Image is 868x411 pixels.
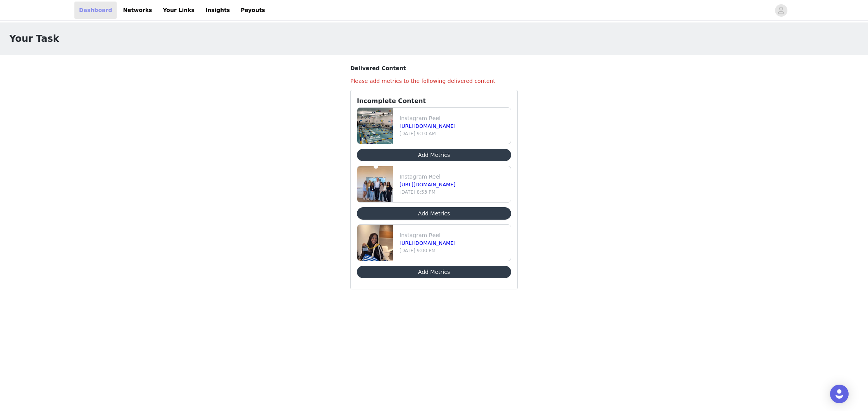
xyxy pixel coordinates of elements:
a: Payouts [236,2,270,19]
a: Your Links [158,2,199,19]
h1: Your Task [9,32,59,46]
p: Instagram Reel [400,114,508,122]
button: Add Metrics [357,149,511,161]
a: [URL][DOMAIN_NAME] [400,182,456,187]
h3: Delivered Content [350,64,518,72]
p: [DATE] 9:00 PM [400,247,508,254]
img: file [357,166,393,202]
button: Add Metrics [357,207,511,220]
a: [URL][DOMAIN_NAME] [400,123,456,129]
a: Insights [201,2,234,19]
a: [URL][DOMAIN_NAME] [400,240,456,246]
h3: Incomplete Content [357,96,511,106]
p: Instagram Reel [400,231,508,239]
div: Open Intercom Messenger [830,385,849,403]
p: Instagram Reel [400,173,508,181]
h4: Please add metrics to the following delivered content [350,77,518,85]
div: avatar [777,4,785,17]
a: Networks [118,2,157,19]
p: [DATE] 9:10 AM [400,130,508,137]
img: file [357,225,393,261]
button: Add Metrics [357,266,511,278]
a: Dashboard [74,2,117,19]
img: file [357,108,393,144]
p: [DATE] 8:53 PM [400,189,508,196]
